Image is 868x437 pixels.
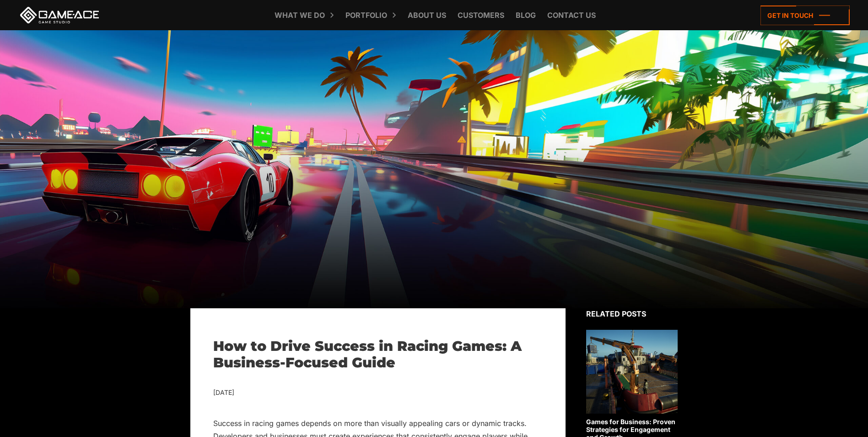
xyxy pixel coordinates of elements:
a: Get in touch [760,5,850,25]
div: [DATE] [213,387,543,399]
div: Related posts [586,308,678,319]
h1: How to Drive Success in Racing Games: A Business-Focused Guide [213,338,543,371]
img: Related [586,330,678,414]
